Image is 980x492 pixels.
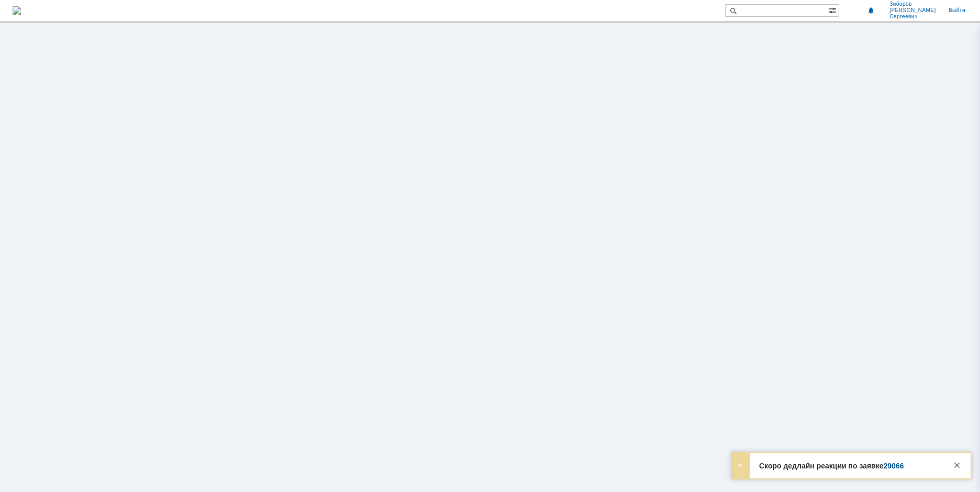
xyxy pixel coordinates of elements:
a: 29066 [884,462,904,470]
span: Зиборов [889,1,936,7]
img: logo [13,6,21,15]
strong: Скоро дедлайн реакции по заявке [759,462,904,470]
div: Закрыть [951,459,963,472]
span: Сергеевич [889,14,936,20]
div: Развернуть [734,459,747,472]
span: Расширенный поиск [828,5,839,15]
span: [PERSON_NAME] [889,7,936,14]
a: Перейти на домашнюю страницу [13,6,21,15]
